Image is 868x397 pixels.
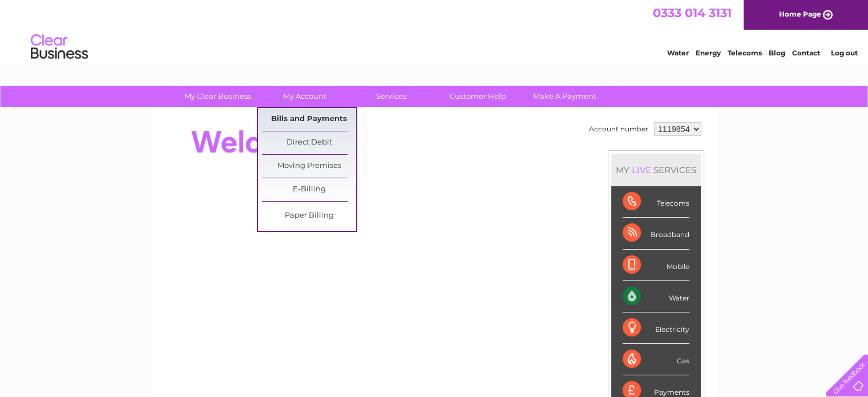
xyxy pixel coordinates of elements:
a: Customer Help [431,86,525,107]
div: Water [623,281,689,312]
a: Contact [792,49,820,57]
td: Account number [586,119,651,139]
a: 0333 014 3131 [653,6,732,20]
a: Paper Billing [262,204,356,227]
div: Broadband [623,218,689,249]
a: Blog [769,49,785,57]
a: Telecoms [728,49,762,57]
a: Log out [830,49,857,57]
a: Water [667,49,689,57]
a: E-Billing [262,178,356,201]
div: Telecoms [623,186,689,218]
a: Bills and Payments [262,108,356,131]
a: Direct Debit [262,131,356,154]
div: MY SERVICES [611,154,701,186]
a: Make A Payment [518,86,612,107]
div: Electricity [623,312,689,344]
div: Gas [623,344,689,375]
div: Mobile [623,250,689,281]
div: Clear Business is a trading name of Verastar Limited (registered in [GEOGRAPHIC_DATA] No. 3667643... [165,6,704,55]
a: Services [344,86,438,107]
img: logo.png [30,30,88,65]
a: My Clear Business [171,86,265,107]
a: Energy [696,49,721,57]
div: LIVE [629,165,653,175]
a: My Account [257,86,352,107]
a: Moving Premises [262,155,356,178]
